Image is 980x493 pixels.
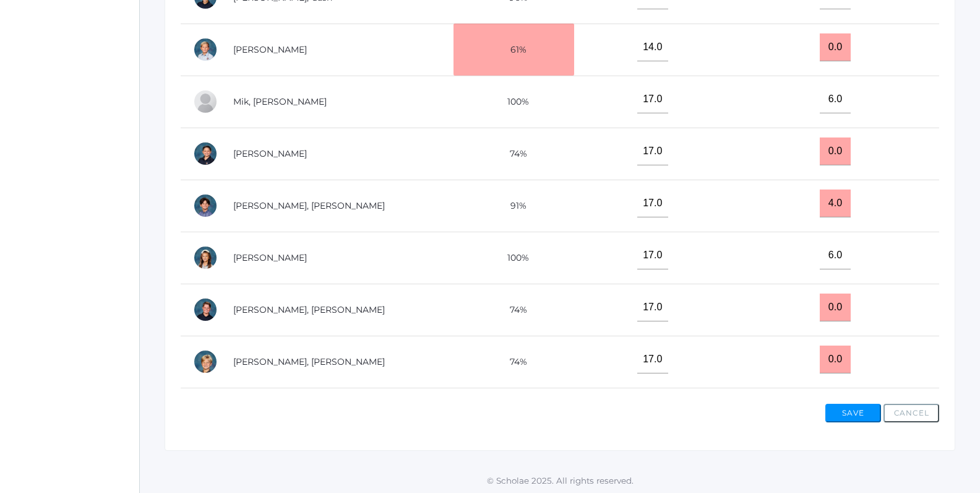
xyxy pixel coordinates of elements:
[453,128,574,180] td: 74%
[233,96,327,107] a: Mik, [PERSON_NAME]
[233,252,307,263] a: [PERSON_NAME]
[193,297,218,322] div: Ryder Roberts
[193,89,218,114] div: Hadley Mik
[883,404,939,422] button: Cancel
[193,141,218,166] div: Aiden Oceguera
[233,44,307,55] a: [PERSON_NAME]
[193,193,218,218] div: Hudson Purser
[453,76,574,128] td: 100%
[453,180,574,232] td: 91%
[453,336,574,388] td: 74%
[140,474,980,487] p: © Scholae 2025. All rights reserved.
[193,37,218,62] div: Peter Laubacher
[233,148,307,159] a: [PERSON_NAME]
[453,232,574,284] td: 100%
[193,245,218,270] div: Reagan Reynolds
[233,200,385,211] a: [PERSON_NAME], [PERSON_NAME]
[453,388,574,440] td: 100%
[193,349,218,374] div: Levi Sergey
[825,404,881,422] button: Save
[233,356,385,367] a: [PERSON_NAME], [PERSON_NAME]
[233,304,385,315] a: [PERSON_NAME], [PERSON_NAME]
[453,284,574,336] td: 74%
[453,24,574,76] td: 61%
